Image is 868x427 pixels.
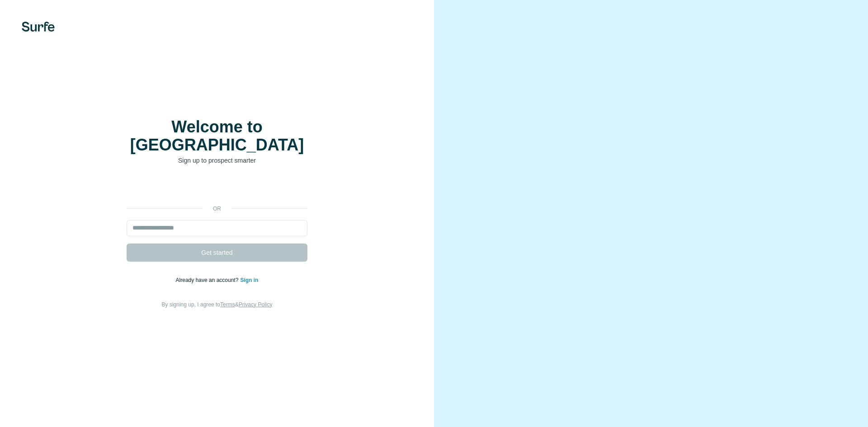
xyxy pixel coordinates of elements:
[127,118,307,154] h1: Welcome to [GEOGRAPHIC_DATA]
[176,277,241,283] span: Already have an account?
[203,205,231,213] p: or
[162,301,273,308] span: By signing up, I agree to &
[22,22,55,32] img: Surfe's logo
[127,156,307,165] p: Sign up to prospect smarter
[220,301,235,308] a: Terms
[122,178,312,198] iframe: Bouton "Se connecter avec Google"
[240,277,258,283] a: Sign in
[239,301,273,308] a: Privacy Policy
